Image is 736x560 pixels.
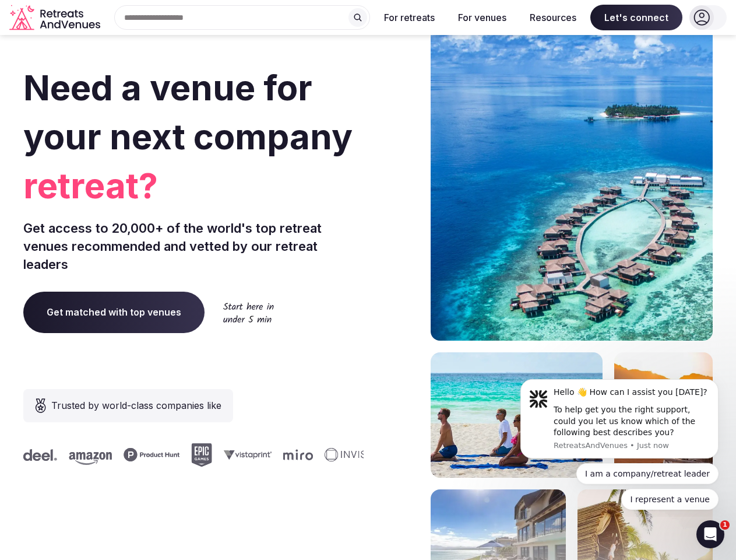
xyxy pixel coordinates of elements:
span: retreat? [23,161,364,210]
button: For venues [449,5,516,30]
svg: Deel company logo [23,449,57,461]
p: Get access to 20,000+ of the world's top retreat venues recommended and vetted by our retreat lea... [23,219,364,273]
img: yoga on tropical beach [431,352,603,478]
span: 1 [720,520,730,530]
svg: Retreats and Venues company logo [9,5,103,31]
span: Let's connect [590,5,682,30]
a: Visit the homepage [9,5,103,31]
a: Get matched with top venues [23,292,205,332]
svg: Epic Games company logo [191,443,212,467]
img: Start here in under 5 min [223,302,274,323]
svg: Miro company logo [283,449,312,460]
iframe: Intercom live chat [696,520,724,548]
iframe: Intercom notifications message [503,369,736,517]
span: Trusted by world-class companies like [51,398,221,412]
svg: Vistaprint company logo [223,450,271,460]
button: Resources [520,5,586,30]
svg: Invisible company logo [324,448,388,462]
img: woman sitting in back of truck with camels [614,352,713,478]
span: Need a venue for your next company [23,66,353,157]
button: For retreats [375,5,444,30]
